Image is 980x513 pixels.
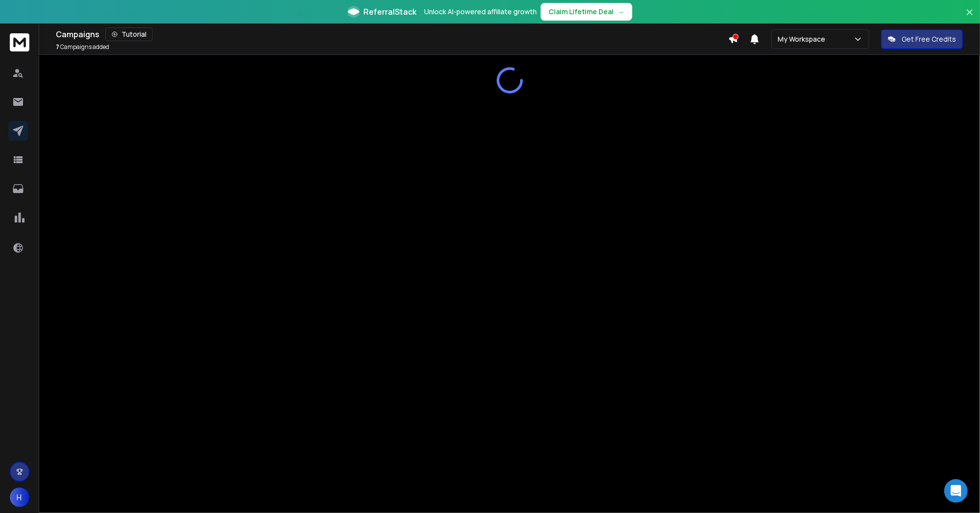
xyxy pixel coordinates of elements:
[10,488,29,507] button: H
[424,7,537,17] p: Unlock AI-powered affiliate growth
[881,29,963,49] button: Get Free Credits
[56,27,728,41] div: Campaigns
[56,43,109,51] p: Campaigns added
[105,27,153,41] button: Tutorial
[618,7,624,17] span: →
[944,479,968,503] div: Open Intercom Messenger
[363,6,416,18] span: ReferralStack
[902,34,956,44] p: Get Free Credits
[56,43,59,51] span: 7
[541,3,632,21] button: Claim Lifetime Deal→
[778,34,829,44] p: My Workspace
[963,6,976,29] button: Close banner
